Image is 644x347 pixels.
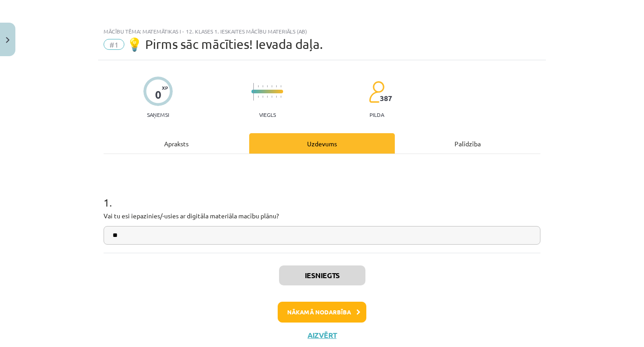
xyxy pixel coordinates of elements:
[276,96,277,98] img: icon-short-line-57e1e144782c952c97e751825c79c345078a6d821885a25fce030b3d8c18986b.svg
[6,37,9,43] img: icon-close-lesson-0947bae3869378f0d4975bcd49f059093ad1ed9edebbc8119c70593378902aed.svg
[259,111,276,118] p: Viegls
[262,96,263,98] img: icon-short-line-57e1e144782c952c97e751825c79c345078a6d821885a25fce030b3d8c18986b.svg
[380,94,392,102] span: 387
[258,96,259,98] img: icon-short-line-57e1e144782c952c97e751825c79c345078a6d821885a25fce030b3d8c18986b.svg
[271,85,272,87] img: icon-short-line-57e1e144782c952c97e751825c79c345078a6d821885a25fce030b3d8c18986b.svg
[395,133,540,154] div: Palīdzība
[280,96,281,98] img: icon-short-line-57e1e144782c952c97e751825c79c345078a6d821885a25fce030b3d8c18986b.svg
[369,111,384,118] p: pilda
[258,85,259,87] img: icon-short-line-57e1e144782c952c97e751825c79c345078a6d821885a25fce030b3d8c18986b.svg
[267,85,268,87] img: icon-short-line-57e1e144782c952c97e751825c79c345078a6d821885a25fce030b3d8c18986b.svg
[369,81,384,103] img: students-c634bb4e5e11cddfef0936a35e636f08e4e9abd3cc4e673bd6f9a4125e45ecb1.svg
[279,265,365,285] button: Iesniegts
[104,211,540,221] p: Vai tu esi iepazinies/-usies ar digitāla materiāla macību plānu?
[162,85,168,90] span: XP
[127,37,323,52] span: 💡 Pirms sāc mācīties! Ievada daļa.
[278,302,366,323] button: Nākamā nodarbība
[104,28,540,34] div: Mācību tēma: Matemātikas i - 12. klases 1. ieskaites mācību materiāls (ab)
[271,96,272,98] img: icon-short-line-57e1e144782c952c97e751825c79c345078a6d821885a25fce030b3d8c18986b.svg
[104,133,249,154] div: Apraksts
[280,85,281,87] img: icon-short-line-57e1e144782c952c97e751825c79c345078a6d821885a25fce030b3d8c18986b.svg
[249,133,395,154] div: Uzdevums
[104,39,124,50] span: #1
[104,180,540,208] h1: 1 .
[305,331,339,340] button: Aizvērt
[262,85,263,87] img: icon-short-line-57e1e144782c952c97e751825c79c345078a6d821885a25fce030b3d8c18986b.svg
[267,96,268,98] img: icon-short-line-57e1e144782c952c97e751825c79c345078a6d821885a25fce030b3d8c18986b.svg
[155,88,161,101] div: 0
[276,85,277,87] img: icon-short-line-57e1e144782c952c97e751825c79c345078a6d821885a25fce030b3d8c18986b.svg
[253,83,254,101] img: icon-long-line-d9ea69661e0d244f92f715978eff75569469978d946b2353a9bb055b3ed8787d.svg
[143,111,173,118] p: Saņemsi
